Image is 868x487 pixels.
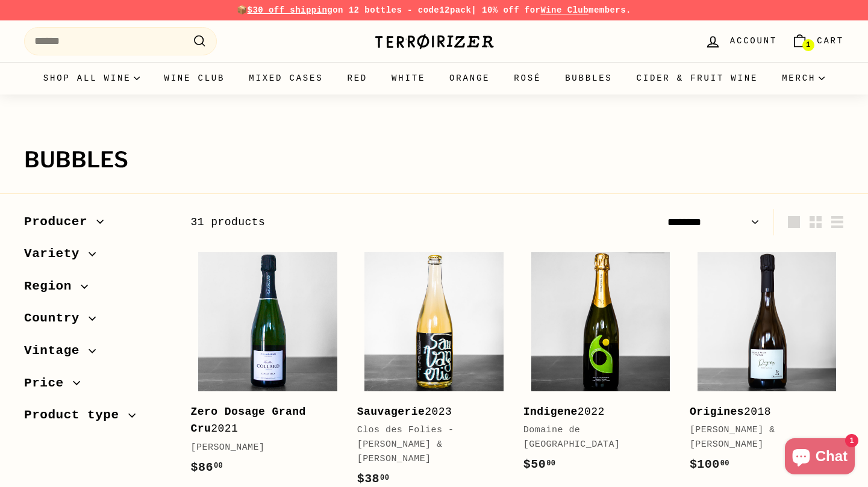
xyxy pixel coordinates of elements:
[24,338,172,370] button: Vintage
[523,423,666,452] div: Domaine de [GEOGRAPHIC_DATA]
[437,62,502,95] a: Orange
[380,474,389,482] sup: 00
[24,148,844,172] h1: Bubbles
[24,405,128,426] span: Product type
[191,214,517,231] div: 31 products
[357,406,425,418] b: Sauvagerie
[690,244,844,486] a: Origines2018[PERSON_NAME] & [PERSON_NAME]
[817,34,844,48] span: Cart
[214,462,223,470] sup: 00
[24,308,89,329] span: Country
[540,5,589,15] a: Wine Club
[523,244,678,486] a: Indigene2022Domaine de [GEOGRAPHIC_DATA]
[690,458,729,471] span: $100
[357,403,499,421] div: 2023
[24,373,73,394] span: Price
[357,472,390,486] span: $38
[546,459,555,468] sup: 00
[690,423,832,452] div: [PERSON_NAME] & [PERSON_NAME]
[357,423,499,467] div: Clos des Folies - [PERSON_NAME] & [PERSON_NAME]
[248,5,333,15] span: $30 off shipping
[770,62,837,95] summary: Merch
[523,458,556,471] span: $50
[502,62,553,95] a: Rosé
[784,23,851,59] a: Cart
[806,41,810,49] span: 1
[730,34,777,48] span: Account
[24,209,172,241] button: Producer
[24,370,172,403] button: Price
[191,403,333,438] div: 2021
[24,212,96,232] span: Producer
[191,406,306,435] b: Zero Dosage Grand Cru
[781,438,858,477] inbox-online-store-chat: Shopify online store chat
[24,241,172,273] button: Variety
[191,441,333,455] div: [PERSON_NAME]
[31,62,152,95] summary: Shop all wine
[24,4,844,17] p: 📦 on 12 bottles - code | 10% off for members.
[379,62,437,95] a: White
[553,62,624,95] a: Bubbles
[690,403,832,421] div: 2018
[152,62,237,95] a: Wine Club
[24,244,89,264] span: Variety
[698,23,784,59] a: Account
[523,403,666,421] div: 2022
[625,62,770,95] a: Cider & Fruit Wine
[24,273,172,306] button: Region
[720,459,729,468] sup: 00
[191,461,223,474] span: $86
[237,62,335,95] a: Mixed Cases
[24,341,89,361] span: Vintage
[523,406,578,418] b: Indigene
[24,276,81,297] span: Region
[335,62,379,95] a: Red
[690,406,744,418] b: Origines
[439,5,471,15] strong: 12pack
[24,402,172,435] button: Product type
[24,305,172,338] button: Country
